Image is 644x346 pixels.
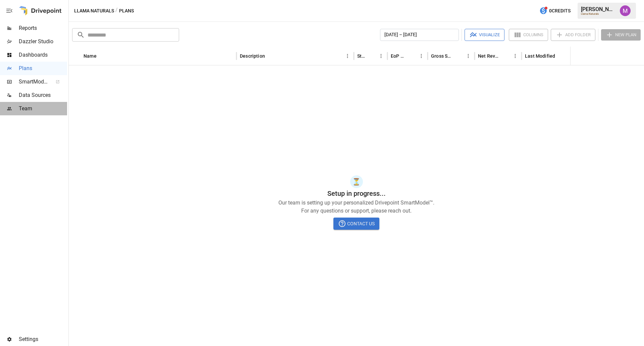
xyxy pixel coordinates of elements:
[266,51,275,61] button: Sort
[84,53,97,59] div: Name
[431,53,453,59] div: Gross Sales
[391,53,407,59] div: EoP Cash
[367,51,376,61] button: Sort
[19,105,67,113] span: Team
[417,51,426,61] button: EoP Cash column menu
[74,7,114,15] button: Llama Naturals
[509,29,548,41] button: Columns
[19,64,67,72] span: Plans
[115,7,118,15] div: /
[616,1,635,20] button: Umer Muhammed
[350,175,363,188] div: ⏳
[240,53,265,59] div: Description
[601,29,641,41] button: New Plan
[464,51,473,61] button: Gross Sales column menu
[69,199,644,207] p: Our team is setting up your personalized Drivepoint SmartModel™.
[347,220,375,228] span: Contact Us
[635,51,644,61] button: Sort
[556,51,565,61] button: Sort
[376,51,386,61] button: Status column menu
[407,51,417,61] button: Sort
[19,51,67,59] span: Dashboards
[501,51,511,61] button: Sort
[19,91,67,99] span: Data Sources
[454,51,464,61] button: Sort
[549,7,571,15] span: 0 Credits
[357,53,366,59] div: Status
[511,51,520,61] button: Net Revenue column menu
[19,335,67,343] span: Settings
[581,6,616,12] div: [PERSON_NAME]
[19,78,48,86] span: SmartModel
[537,5,573,17] button: 0Credits
[19,38,67,46] span: Dazzler Studio
[525,53,555,59] div: Last Modified
[380,29,459,41] button: [DATE] – [DATE]
[19,24,67,32] span: Reports
[69,188,644,199] h6: Setup in progress...
[551,29,595,41] button: Add Folder
[69,207,644,215] p: For any questions or support, please reach out.
[343,51,352,61] button: Description column menu
[478,53,500,59] div: Net Revenue
[333,218,379,230] button: Contact Us
[465,29,504,41] button: Visualize
[620,5,631,16] img: Umer Muhammed
[581,12,616,15] div: Llama Naturals
[48,77,53,85] span: ™
[97,51,107,61] button: Sort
